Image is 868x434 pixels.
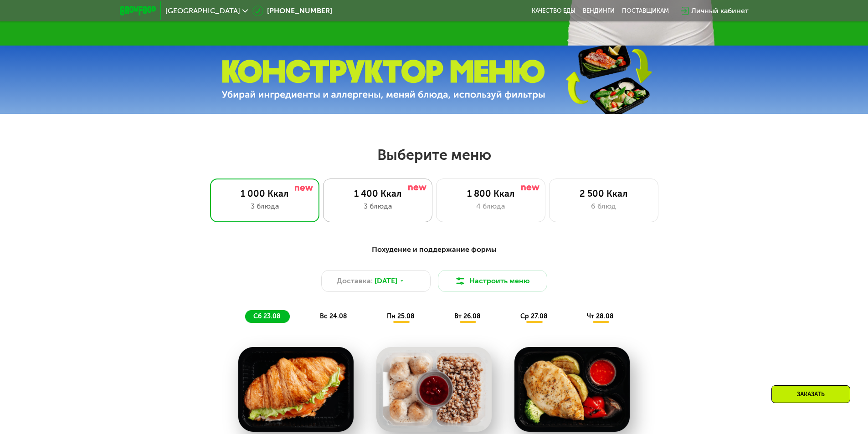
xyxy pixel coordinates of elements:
[691,5,749,16] div: Личный кабинет
[253,312,281,320] span: сб 23.08
[333,188,423,199] div: 1 400 Ккал
[165,7,240,15] span: [GEOGRAPHIC_DATA]
[446,201,536,212] div: 4 блюда
[454,312,481,320] span: вт 26.08
[387,312,415,320] span: пн 25.08
[559,201,649,212] div: 6 блюд
[320,312,347,320] span: вс 24.08
[220,188,310,199] div: 1 000 Ккал
[622,7,669,15] div: поставщикам
[520,312,548,320] span: ср 27.08
[771,385,850,403] div: Заказать
[587,312,614,320] span: чт 28.08
[337,276,373,286] span: Доставка:
[333,201,423,212] div: 3 блюда
[252,5,332,16] a: [PHONE_NUMBER]
[532,7,575,15] a: Качество еды
[375,276,397,286] span: [DATE]
[583,7,615,15] a: Вендинги
[438,270,547,292] button: Настроить меню
[220,201,310,212] div: 3 блюда
[446,188,536,199] div: 1 800 Ккал
[29,146,839,164] h2: Выберите меню
[164,244,704,255] div: Похудение и поддержание формы
[559,188,649,199] div: 2 500 Ккал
